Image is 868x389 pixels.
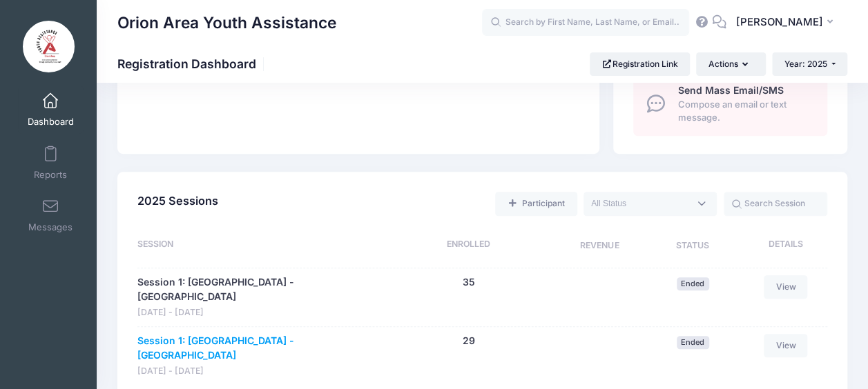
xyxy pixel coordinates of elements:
a: Reports [18,139,84,187]
a: View [764,275,808,299]
button: 35 [463,275,475,290]
h1: Orion Area Youth Assistance [117,7,336,39]
a: Dashboard [18,86,84,134]
button: Year: 2025 [772,52,847,76]
span: Year: 2025 [784,59,827,69]
span: Send Mass Email/SMS [678,84,784,96]
button: [PERSON_NAME] [726,7,847,39]
span: [DATE] - [DATE] [137,306,379,319]
a: Registration Link [590,52,690,76]
button: Actions [696,52,765,76]
span: Reports [34,169,67,181]
span: Dashboard [28,117,74,128]
span: [DATE] - [DATE] [137,365,379,378]
textarea: Search [591,197,689,210]
img: Orion Area Youth Assistance [23,21,75,72]
a: Messages [18,191,84,239]
div: Status [648,238,737,255]
input: Search by First Name, Last Name, or Email... [482,9,689,37]
div: Enrolled [386,238,552,255]
button: 29 [463,334,475,348]
a: Session 1: [GEOGRAPHIC_DATA] - [GEOGRAPHIC_DATA] [137,275,379,304]
div: Revenue [551,238,648,255]
span: Messages [28,222,73,234]
a: Session 1: [GEOGRAPHIC_DATA] - [GEOGRAPHIC_DATA] [137,334,379,363]
span: 2025 Sessions [137,194,218,208]
span: Compose an email or text message. [678,98,811,125]
a: Add a new manual registration [495,192,577,215]
span: Ended [677,336,709,349]
span: Ended [677,277,709,290]
a: Send Mass Email/SMS Compose an email or text message. [633,72,827,136]
a: View [764,334,808,357]
div: Details [737,238,827,255]
div: Session [137,238,386,255]
h1: Registration Dashboard [117,57,268,71]
input: Search Session [724,192,827,215]
span: [PERSON_NAME] [735,14,822,30]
